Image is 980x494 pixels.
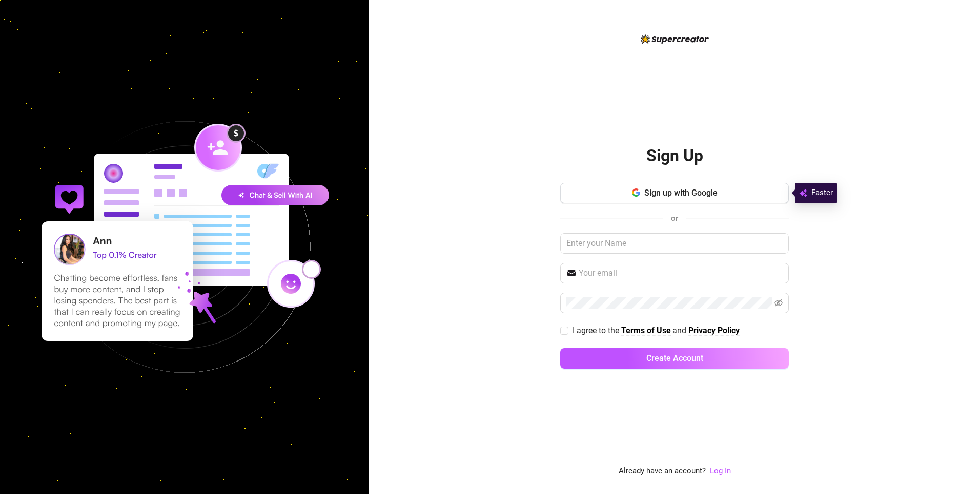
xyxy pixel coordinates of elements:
[646,353,703,363] span: Create Account
[799,187,807,199] img: svg%3e
[672,326,688,335] span: and
[560,348,789,369] button: Create Account
[688,326,740,335] strong: Privacy Policy
[619,465,706,478] span: Already have an account?
[644,188,718,198] span: Sign up with Google
[573,326,621,335] span: I agree to the
[710,466,731,476] a: Log In
[560,233,789,254] input: Enter your Name
[560,183,789,203] button: Sign up with Google
[621,326,671,335] strong: Terms of Use
[671,214,678,223] span: or
[774,299,783,307] span: eye-invisible
[710,465,731,478] a: Log In
[621,326,671,336] a: Terms of Use
[7,69,362,425] img: signup-background-D0MIrEPF.svg
[688,326,740,336] a: Privacy Policy
[579,267,783,279] input: Your email
[811,187,833,199] span: Faster
[641,34,709,44] img: logo-BBDzfeDw.svg
[646,145,703,166] h2: Sign Up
